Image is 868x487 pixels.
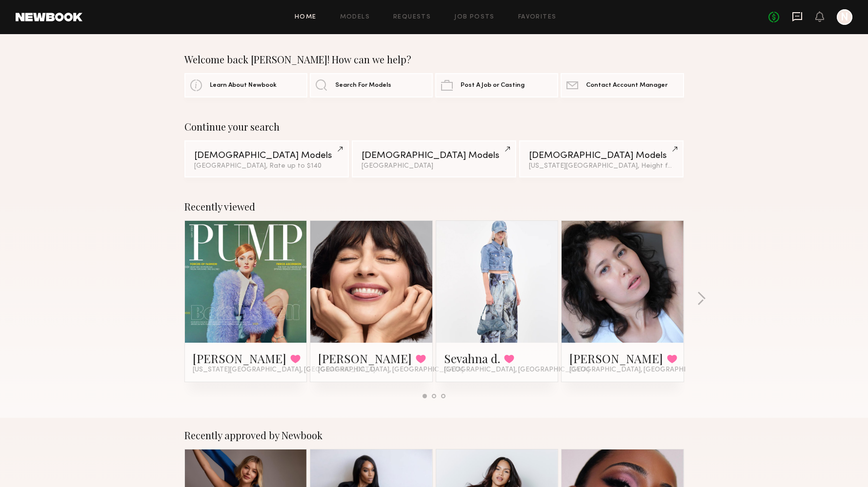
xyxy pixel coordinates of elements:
[194,151,339,160] div: [DEMOGRAPHIC_DATA] Models
[529,151,674,160] div: [DEMOGRAPHIC_DATA] Models
[340,14,370,20] a: Models
[561,73,684,97] a: Contact Account Manager
[519,140,684,177] a: [DEMOGRAPHIC_DATA] Models[US_STATE][GEOGRAPHIC_DATA], Height from 5'9"
[184,201,684,213] div: Recently viewed
[318,366,464,374] span: [GEOGRAPHIC_DATA], [GEOGRAPHIC_DATA]
[210,82,277,89] span: Learn About Newbook
[569,351,663,366] a: [PERSON_NAME]
[184,54,684,65] div: Welcome back [PERSON_NAME]! How can we help?
[335,82,391,89] span: Search For Models
[352,140,516,177] a: [DEMOGRAPHIC_DATA] Models[GEOGRAPHIC_DATA]
[362,163,506,170] div: [GEOGRAPHIC_DATA]
[454,14,495,20] a: Job Posts
[318,351,412,366] a: [PERSON_NAME]
[184,140,349,177] a: [DEMOGRAPHIC_DATA] Models[GEOGRAPHIC_DATA], Rate up to $140
[529,163,674,170] div: [US_STATE][GEOGRAPHIC_DATA], Height from 5'9"
[193,351,286,366] a: [PERSON_NAME]
[295,14,317,20] a: Home
[569,366,715,374] span: [GEOGRAPHIC_DATA], [GEOGRAPHIC_DATA]
[461,82,525,89] span: Post A Job or Casting
[393,14,431,20] a: Requests
[184,429,684,441] div: Recently approved by Newbook
[435,73,558,97] a: Post A Job or Casting
[518,14,557,20] a: Favorites
[837,9,852,25] a: N
[586,82,667,89] span: Contact Account Manager
[362,151,506,160] div: [DEMOGRAPHIC_DATA] Models
[310,73,433,97] a: Search For Models
[444,366,589,374] span: [GEOGRAPHIC_DATA], [GEOGRAPHIC_DATA]
[444,351,500,366] a: Sevahna d.
[184,73,307,97] a: Learn About Newbook
[193,366,375,374] span: [US_STATE][GEOGRAPHIC_DATA], [GEOGRAPHIC_DATA]
[194,163,339,170] div: [GEOGRAPHIC_DATA], Rate up to $140
[184,121,684,133] div: Continue your search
